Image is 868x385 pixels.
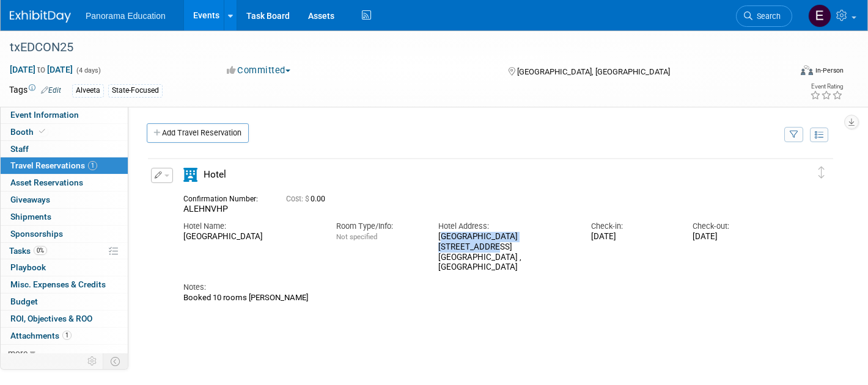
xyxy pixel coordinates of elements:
[1,311,128,327] a: ROI, Objectives & ROO
[1,259,128,276] a: Playbook
[1,226,128,242] a: Sponsorships
[1,328,128,344] a: Attachments1
[336,221,420,232] div: Room Type/Info:
[6,37,773,59] div: txEDCON25
[286,195,330,203] span: 0.00
[9,84,61,98] td: Tags
[736,5,792,27] a: Search
[1,243,128,259] a: Tasks0%
[35,65,47,74] span: to
[1,192,128,208] a: Giveaways
[108,84,163,97] div: State-Focused
[10,297,38,306] span: Budget
[9,246,47,256] span: Tasks
[10,331,72,340] span: Attachments
[39,128,45,135] i: Booth reservation complete
[720,63,844,82] div: Event Format
[591,221,675,232] div: Check-in:
[1,276,128,293] a: Misc. Expenses & Credits
[10,127,48,137] span: Booth
[183,168,197,182] i: Hotel
[88,161,97,170] span: 1
[10,160,97,170] span: Travel Reservations
[815,66,844,75] div: In-Person
[204,169,226,180] span: Hotel
[223,64,295,77] button: Committed
[10,144,29,154] span: Staff
[818,167,825,179] i: Click and drag to move item
[183,221,318,232] div: Hotel Name:
[183,191,268,204] div: Confirmation Number:
[790,131,798,139] i: Filter by Traveler
[10,110,79,120] span: Event Information
[10,212,51,221] span: Shipments
[10,262,46,272] span: Playbook
[1,175,128,191] a: Asset Reservations
[10,279,106,289] span: Misc. Expenses & Credits
[103,353,128,369] td: Toggle Event Tabs
[801,65,813,75] img: Format-Inperson.png
[1,124,128,140] a: Booth
[10,178,83,187] span: Asset Reservations
[752,12,781,21] span: Search
[808,4,831,27] img: External Events Calendar
[517,67,670,76] span: [GEOGRAPHIC_DATA], [GEOGRAPHIC_DATA]
[183,204,228,214] span: ALEHNVHP
[10,314,92,323] span: ROI, Objectives & ROO
[41,86,61,95] a: Edit
[10,10,71,23] img: ExhibitDay
[147,123,249,143] a: Add Travel Reservation
[34,246,47,255] span: 0%
[9,64,73,75] span: [DATE] [DATE]
[1,209,128,225] a: Shipments
[1,141,128,157] a: Staff
[1,107,128,123] a: Event Information
[286,195,311,203] span: Cost: $
[438,221,573,232] div: Hotel Address:
[82,353,103,369] td: Personalize Event Tab Strip
[810,84,843,90] div: Event Rating
[10,195,50,204] span: Giveaways
[75,67,101,74] span: (4 days)
[438,232,573,273] div: [GEOGRAPHIC_DATA] [STREET_ADDRESS] [GEOGRAPHIC_DATA] , [GEOGRAPHIC_DATA]
[183,232,318,242] div: [GEOGRAPHIC_DATA]
[336,232,377,241] span: Not specified
[1,293,128,310] a: Budget
[1,157,128,174] a: Travel Reservations1
[693,221,776,232] div: Check-out:
[10,229,63,239] span: Sponsorships
[591,232,675,242] div: [DATE]
[693,232,776,242] div: [DATE]
[183,293,776,303] div: Booked 10 rooms [PERSON_NAME]
[72,84,104,97] div: Alveeta
[86,11,166,21] span: Panorama Education
[8,348,28,358] span: more
[183,282,776,293] div: Notes:
[62,331,72,340] span: 1
[1,345,128,361] a: more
